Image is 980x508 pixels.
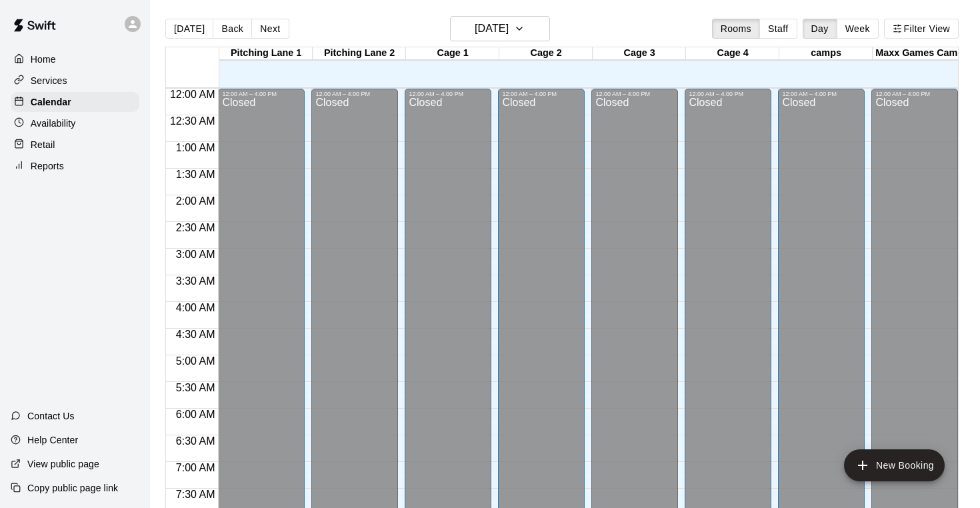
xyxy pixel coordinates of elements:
p: Services [31,74,67,87]
div: 12:00 AM – 4:00 PM [875,91,954,97]
div: 12:00 AM – 4:00 PM [502,91,581,97]
span: 2:30 AM [173,222,219,233]
p: Retail [31,138,55,151]
p: Home [31,53,56,66]
button: add [844,449,945,481]
div: 12:00 AM – 4:00 PM [782,91,861,97]
span: 5:30 AM [173,382,219,393]
span: 7:00 AM [173,462,219,473]
h6: [DATE] [475,19,509,38]
a: Availability [11,113,139,133]
div: Cage 3 [593,47,686,60]
a: Retail [11,135,139,155]
span: 6:00 AM [173,409,219,420]
div: Cage 2 [499,47,593,60]
div: 12:00 AM – 4:00 PM [315,91,394,97]
a: Services [11,71,139,91]
span: 3:00 AM [173,249,219,260]
div: Maxx Games Camp [873,47,966,60]
span: 1:00 AM [173,142,219,153]
span: 2:00 AM [173,195,219,207]
span: 12:30 AM [167,115,219,127]
span: 3:30 AM [173,275,219,287]
span: 5:00 AM [173,355,219,367]
a: Home [11,49,139,69]
div: Cage 4 [686,47,779,60]
button: Rooms [712,19,760,39]
button: Week [837,19,879,39]
p: Reports [31,159,64,173]
span: 7:30 AM [173,489,219,500]
div: Pitching Lane 1 [219,47,313,60]
button: Filter View [884,19,959,39]
p: View public page [27,457,99,471]
button: Day [803,19,837,39]
span: 4:00 AM [173,302,219,313]
span: 6:30 AM [173,435,219,447]
div: Cage 1 [406,47,499,60]
div: 12:00 AM – 4:00 PM [595,91,674,97]
button: Next [251,19,289,39]
div: Pitching Lane 2 [313,47,406,60]
p: Availability [31,117,76,130]
p: Help Center [27,433,78,447]
p: Calendar [31,95,71,109]
a: Reports [11,156,139,176]
button: [DATE] [450,16,550,41]
span: 12:00 AM [167,89,219,100]
span: 1:30 AM [173,169,219,180]
div: 12:00 AM – 4:00 PM [689,91,767,97]
p: Contact Us [27,409,75,423]
div: 12:00 AM – 4:00 PM [222,91,301,97]
button: Back [213,19,252,39]
span: 4:30 AM [173,329,219,340]
button: [DATE] [165,19,213,39]
p: Copy public page link [27,481,118,495]
button: Staff [759,19,797,39]
div: 12:00 AM – 4:00 PM [409,91,487,97]
a: Calendar [11,92,139,112]
div: camps [779,47,873,60]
